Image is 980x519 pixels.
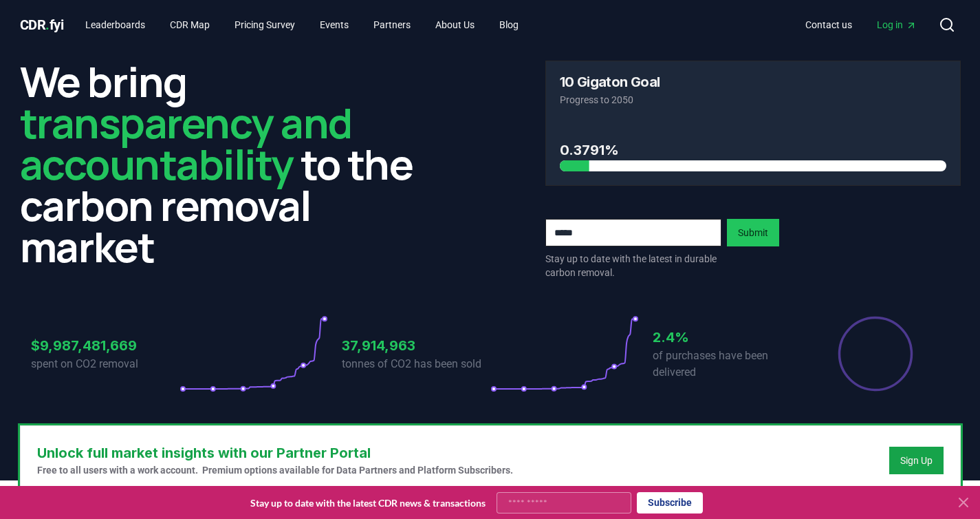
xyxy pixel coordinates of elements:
[31,356,179,372] p: spent on CO2 removal
[20,17,64,33] span: CDR fyi
[31,335,179,356] h3: $9,987,481,669
[342,356,490,372] p: tonnes of CO2 has been sold
[37,463,513,477] p: Free to all users with a work account. Premium options available for Data Partners and Platform S...
[866,12,928,37] a: Log in
[37,443,513,463] h3: Unlock full market insights with our Partner Portal
[560,140,946,160] h3: 0.3791%
[20,15,64,34] a: CDR.fyi
[488,12,530,37] a: Blog
[20,94,352,192] span: transparency and accountability
[45,17,50,33] span: .
[74,12,156,37] a: Leaderboards
[560,93,946,107] p: Progress to 2050
[424,12,486,37] a: About Us
[794,12,928,37] nav: Main
[159,12,221,37] a: CDR Map
[309,12,360,37] a: Events
[653,348,801,381] p: of purchases have been delivered
[74,12,530,37] nav: Main
[20,61,435,267] h2: We bring to the carbon removal market
[877,18,917,32] span: Log in
[545,252,721,279] p: Stay up to date with the latest in durable carbon removal.
[342,335,490,356] h3: 37,914,963
[727,219,779,246] button: Submit
[837,315,914,392] div: Percentage of sales delivered
[900,454,933,467] a: Sign Up
[889,447,944,474] button: Sign Up
[224,12,306,37] a: Pricing Survey
[362,12,422,37] a: Partners
[560,75,660,89] h3: 10 Gigaton Goal
[653,327,801,348] h3: 2.4%
[794,12,863,37] a: Contact us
